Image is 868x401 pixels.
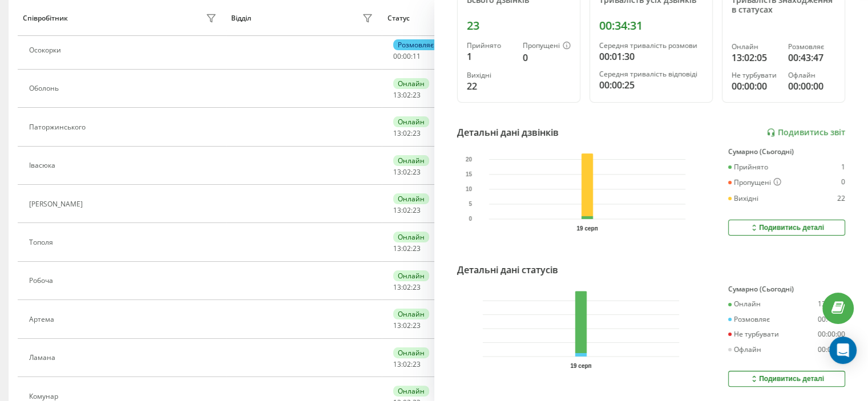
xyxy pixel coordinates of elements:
span: 02 [403,167,411,177]
text: 10 [466,186,473,192]
text: 19 серп [570,363,591,369]
div: : : [393,52,421,60]
div: Івасюка [29,161,58,169]
div: Розмовляє [788,43,835,51]
div: Комунар [29,392,61,400]
div: 00:00:00 [788,79,835,93]
button: Подивитись деталі [728,371,845,387]
div: Розмовляє [728,315,770,323]
div: 00:00:00 [818,346,845,354]
div: Онлайн [393,78,429,89]
div: Онлайн [393,309,429,319]
div: Не турбувати [728,330,779,338]
div: 00:34:31 [599,19,703,33]
div: 23 [467,19,571,33]
text: 0 [469,216,472,222]
text: 19 серп [576,225,597,232]
div: Розмовляє [393,39,438,50]
div: Офлайн [788,71,835,79]
span: 23 [413,90,421,100]
span: 13 [393,167,401,177]
a: Подивитись звіт [766,128,845,137]
div: Сумарно (Сьогодні) [728,285,845,293]
div: Подивитись деталі [749,223,824,232]
div: Сумарно (Сьогодні) [728,148,845,156]
div: Open Intercom Messenger [829,337,857,364]
span: 23 [413,321,421,330]
span: 23 [413,128,421,138]
text: 20 [466,156,473,163]
div: Артема [29,315,57,323]
span: 02 [403,128,411,138]
div: Статус [387,14,410,22]
div: : : [393,361,421,368]
div: Середня тривалість відповіді [599,70,703,78]
span: 23 [413,244,421,253]
div: [PERSON_NAME] [29,200,86,208]
span: 00 [393,51,401,61]
span: 00 [403,51,411,61]
div: Ламана [29,354,58,362]
text: 5 [469,201,472,207]
div: Онлайн [393,116,429,127]
button: Подивитись деталі [728,220,845,236]
span: 11 [413,51,421,61]
span: 02 [403,359,411,369]
div: 00:01:30 [599,50,703,63]
div: 00:43:47 [788,51,835,64]
div: 1 [467,50,514,63]
div: Онлайн [732,43,779,51]
div: : : [393,322,421,330]
div: Пропущені [728,178,781,187]
div: Онлайн [393,155,429,166]
div: : : [393,283,421,291]
div: Онлайн [393,270,429,281]
span: 02 [403,321,411,330]
div: : : [393,91,421,99]
div: Прийнято [467,42,514,50]
div: : : [393,206,421,214]
span: 23 [413,167,421,177]
span: 02 [403,282,411,292]
div: Онлайн [393,232,429,242]
div: Офлайн [728,346,761,354]
div: : : [393,129,421,137]
span: 02 [403,205,411,215]
div: 13:02:05 [818,300,845,308]
span: 13 [393,321,401,330]
div: 00:00:00 [818,330,845,338]
div: Вихідні [467,71,514,79]
div: Відділ [231,14,251,22]
div: 13:02:05 [732,51,779,64]
div: 00:00:25 [599,78,703,92]
div: 22 [467,79,514,93]
span: 13 [393,244,401,253]
div: 0 [841,178,845,187]
div: Онлайн [393,386,429,396]
div: 22 [837,195,845,202]
div: Пропущені [523,42,571,51]
span: 13 [393,359,401,369]
div: Середня тривалість розмови [599,42,703,50]
div: 1 [841,163,845,171]
div: Вихідні [728,195,758,202]
div: : : [393,245,421,253]
div: Детальні дані дзвінків [457,125,559,139]
div: Осокорки [29,46,64,54]
div: Робоча [29,277,56,285]
span: 23 [413,205,421,215]
div: Детальні дані статусів [457,263,558,277]
div: : : [393,168,421,176]
div: Онлайн [393,347,429,358]
span: 13 [393,128,401,138]
div: 00:00:00 [732,79,779,93]
div: Оболонь [29,84,62,92]
div: Прийнято [728,163,768,171]
div: Онлайн [393,193,429,204]
text: 15 [466,171,473,177]
div: Не турбувати [732,71,779,79]
div: Паторжинського [29,123,88,131]
div: Співробітник [23,14,68,22]
div: Подивитись деталі [749,374,824,383]
div: 0 [523,51,571,64]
